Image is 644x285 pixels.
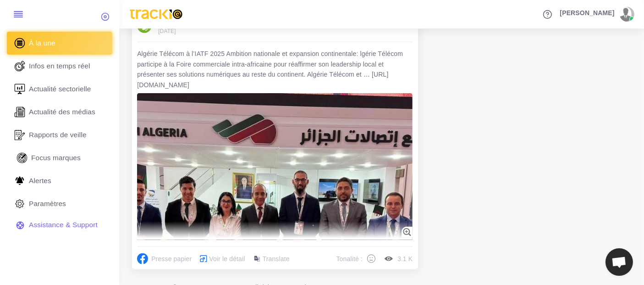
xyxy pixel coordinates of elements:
[7,78,112,101] a: Actualité sectorielle
[198,253,209,264] img: Agrandir
[137,253,148,264] img: facebook.svg
[7,32,112,55] a: À la une
[151,254,192,263] span: Presse papier
[7,192,112,215] a: Paramètres
[252,253,263,264] img: Translate
[7,146,112,169] a: Focus marques
[397,254,413,263] span: 3.1 K
[29,61,90,71] span: Infos en temps réel
[7,55,112,78] a: Infos en temps réel
[13,174,27,188] img: Alerte.svg
[29,220,98,230] span: Assistance & Support
[137,49,413,90] p: Algérie Télécom à l’IATF 2025 Ambition nationale et expansion continentale: lgérie Télécom partic...
[336,254,363,263] span: Tonalité :
[209,254,245,263] span: Voir le détail
[620,7,632,22] img: avatar
[29,130,87,140] span: Rapports de veille
[15,151,29,165] img: focus-marques.svg
[13,105,27,119] img: revue-editorielle.svg
[29,38,55,48] span: À la une
[29,84,91,94] span: Actualité sectorielle
[7,101,112,123] a: Actualité des médias
[29,176,51,186] span: Alertes
[29,199,66,209] span: Paramètres
[402,227,413,238] img: zoom
[560,10,615,16] span: [PERSON_NAME]
[366,253,377,264] img: neutre
[7,123,112,146] a: Rapports de veille
[13,197,27,211] img: parametre.svg
[13,128,27,142] img: rapport_1.svg
[192,253,245,264] a: Voir le détail
[13,59,27,73] img: revue-live.svg
[383,253,394,264] img: impressions
[605,248,633,276] div: Ouvrir le chat
[13,36,27,50] img: home.svg
[7,169,112,192] a: Alertes
[13,82,27,96] img: revue-sectorielle.svg
[245,253,290,264] a: Translate
[556,7,638,22] a: [PERSON_NAME] avatar
[31,153,81,163] span: Focus marques
[29,107,95,117] span: Actualité des médias
[126,5,187,23] img: trackio.svg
